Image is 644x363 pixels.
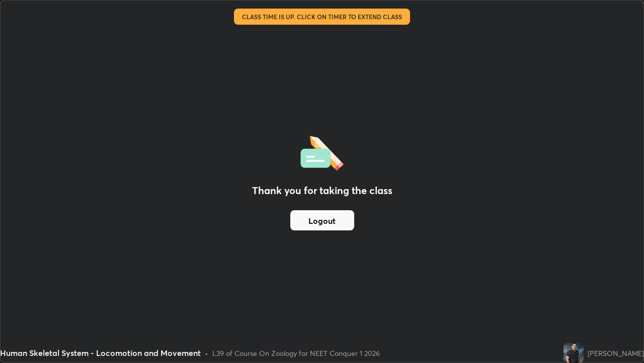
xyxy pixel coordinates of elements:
[252,183,392,198] h2: Thank you for taking the class
[212,348,380,358] div: L39 of Course On Zoology for NEET Conquer 1 2026
[290,210,354,230] button: Logout
[588,348,644,358] div: [PERSON_NAME]
[205,348,208,358] div: •
[300,133,344,171] img: offlineFeedback.1438e8b3.svg
[563,343,584,363] img: 0d51a949ae1246ebace575b2309852f0.jpg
